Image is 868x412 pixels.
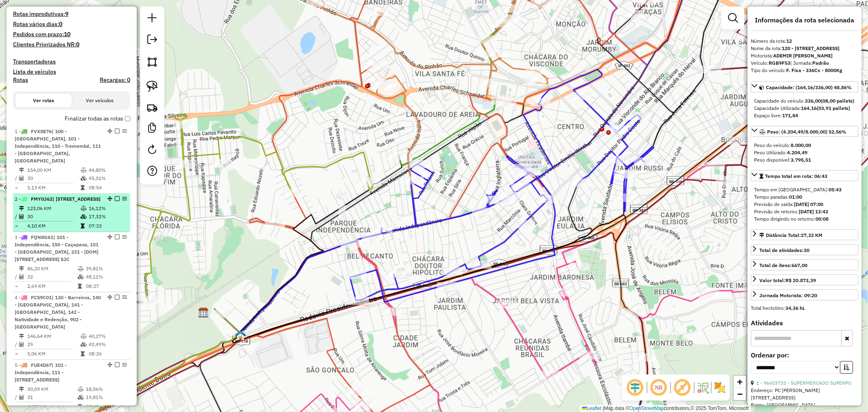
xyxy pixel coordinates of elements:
[673,378,692,397] span: Exibir rótulo
[737,377,743,387] span: +
[812,60,829,66] strong: Padrão
[751,183,858,226] div: Tempo total em rota: 06:43
[751,37,858,45] div: Número da rota:
[603,405,604,411] span: |
[27,222,80,230] td: 4,10 KM
[804,247,809,253] strong: 30
[15,184,19,192] td: =
[805,98,821,104] strong: 336,00
[122,295,127,300] em: Opções
[88,340,127,348] td: 42,49%
[107,234,112,239] em: Alterar sequência das rotas
[786,38,792,44] strong: 12
[115,129,120,134] em: Finalizar rota
[785,277,816,283] strong: R$ 20.873,39
[15,128,101,164] span: | 100 - [GEOGRAPHIC_DATA], 101 - Independência, 110 - Tremembé, 111 - [GEOGRAPHIC_DATA], [GEOGRAP...
[27,385,77,393] td: 30,09 KM
[144,10,160,28] a: Nova sessão e pesquisa
[19,168,24,173] i: Distância Total
[81,168,87,173] i: % de utilização do peso
[751,138,858,167] div: Peso: (4.204,49/8.000,00) 52,56%
[15,94,72,107] button: Ver rotas
[85,273,127,281] td: 48,11%
[15,234,98,262] span: 3 -
[791,262,807,268] strong: 667,00
[27,282,77,290] td: 2,69 KM
[85,385,127,393] td: 18,06%
[19,334,24,339] i: Distância Total
[801,105,817,111] strong: 164,16
[27,213,80,221] td: 30
[27,393,77,401] td: 31
[115,196,120,201] em: Finalizar rota
[15,273,19,281] td: /
[65,114,130,123] label: Finalizar todas as rotas
[88,350,127,358] td: 08:26
[81,176,87,181] i: % de utilização da cubagem
[235,330,246,341] img: FAD TBT
[13,77,28,83] a: Rotas
[31,234,53,240] span: FQN8G61
[829,186,842,193] strong: 05:43
[88,222,127,230] td: 07:33
[786,67,842,73] strong: F. Fixa - 336Cx - 8000Kg
[754,97,855,105] div: Capacidade do veículo:
[144,31,160,50] a: Exportar sessão
[751,81,858,92] a: Capacidade: (164,16/336,00) 48,86%
[27,332,80,340] td: 146,64 KM
[85,403,127,411] td: 05:48
[88,213,127,221] td: 17,32%
[790,60,829,66] span: | Jornada:
[81,185,85,190] i: Tempo total em rota
[759,262,807,269] div: Total de itens:
[751,126,858,137] a: Peso: (4.204,49/8.000,00) 52,56%
[122,129,127,134] em: Opções
[13,68,130,75] h4: Lista de veículos
[13,31,70,38] h4: Pedidos com prazo:
[759,232,822,239] div: Distância Total:
[751,350,858,360] label: Ordenar por:
[734,376,746,388] a: Zoom in
[115,362,120,367] em: Finalizar rota
[19,176,24,181] i: Total de Atividades
[59,20,62,28] strong: 0
[751,244,858,255] a: Total de atividades:30
[773,53,833,59] strong: ADEMIR [PERSON_NAME]
[582,405,601,411] a: Leaflet
[754,149,855,156] div: Peso Utilizado:
[146,102,158,113] img: Criar rota
[115,234,120,239] em: Finalizar rota
[754,208,855,215] div: Previsão de retorno:
[81,224,85,228] i: Tempo total em rota
[65,10,68,18] strong: 9
[31,128,52,134] span: FVX8E76
[19,266,24,271] i: Distância Total
[816,216,829,222] strong: 00:08
[72,94,128,107] button: Ver veículos
[19,206,24,211] i: Distância Total
[88,184,127,192] td: 08:54
[821,98,854,104] strong: (08,00 pallets)
[782,112,798,118] strong: 171,84
[754,193,855,201] div: Tempo paradas:
[751,16,858,24] h4: Informações da rota selecionada
[100,77,130,83] h4: Recargas: 0
[754,112,855,119] div: Espaço livre:
[754,186,855,193] div: Tempo em [GEOGRAPHIC_DATA]:
[15,282,19,290] td: =
[751,59,858,67] div: Veículo:
[787,149,807,156] strong: 4.204,49
[52,196,101,202] span: | [STREET_ADDRESS]
[146,81,158,92] img: Selecionar atividades - laço
[78,404,82,409] i: Tempo total em rota
[649,378,669,397] span: Ocultar NR
[751,387,858,401] div: Endereço: PC [PERSON_NAME][STREET_ADDRESS]
[766,84,852,90] span: Capacidade: (164,16/336,00) 48,86%
[78,274,84,279] i: % de utilização da cubagem
[769,60,790,66] strong: RGB9F53
[630,405,664,411] a: OpenStreetMap
[15,393,19,401] td: /
[19,214,24,219] i: Total de Atividades
[15,196,101,202] span: 2 -
[15,222,19,230] td: =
